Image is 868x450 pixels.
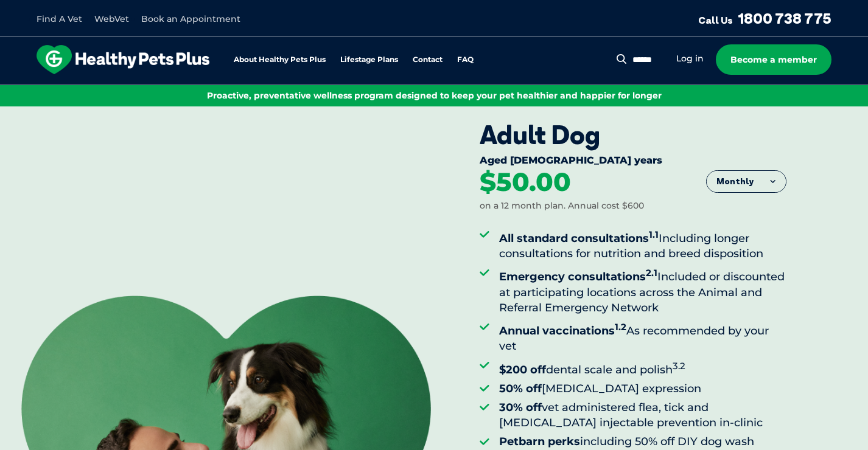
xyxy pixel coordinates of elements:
div: $50.00 [480,169,571,196]
li: Including longer consultations for nutrition and breed disposition [499,227,786,261]
sup: 2.1 [646,267,657,279]
strong: All standard consultations [499,232,659,245]
sup: 3.2 [673,360,685,372]
strong: 30% off [499,401,542,414]
div: Adult Dog [480,120,786,150]
strong: Petbarn perks [499,435,580,448]
strong: $200 off [499,363,546,376]
div: on a 12 month plan. Annual cost $600 [480,200,644,212]
sup: 1.2 [615,321,626,333]
strong: Emergency consultations [499,270,657,283]
li: vet administered flea, tick and [MEDICAL_DATA] injectable prevention in-clinic [499,400,786,431]
sup: 1.1 [649,229,659,240]
li: As recommended by your vet [499,319,786,354]
div: Aged [DEMOGRAPHIC_DATA] years [480,154,786,169]
li: Included or discounted at participating locations across the Animal and Referral Emergency Network [499,265,786,316]
li: dental scale and polish [499,358,786,378]
span: Proactive, preventative wellness program designed to keep your pet healthier and happier for longer [207,90,662,101]
strong: Annual vaccinations [499,324,626,337]
strong: 50% off [499,382,542,395]
li: including 50% off DIY dog wash [499,434,786,449]
li: [MEDICAL_DATA] expression [499,381,786,396]
button: Monthly [707,171,786,193]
